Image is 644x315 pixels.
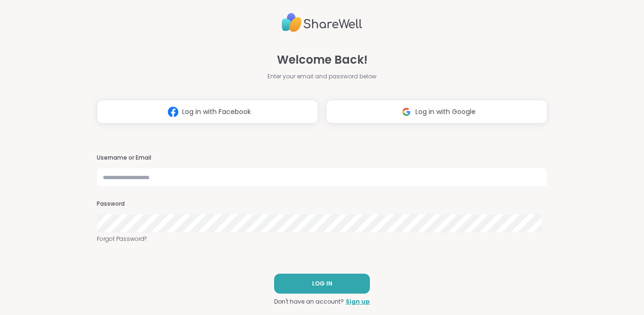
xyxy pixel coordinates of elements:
[277,51,368,68] span: Welcome Back!
[97,235,548,243] a: Forgot Password?
[97,100,318,124] button: Log in with Facebook
[346,297,370,306] a: Sign up
[274,297,344,306] span: Don't have an account?
[267,72,377,81] span: Enter your email and password below
[312,279,332,288] span: LOG IN
[97,200,548,208] h3: Password
[182,107,251,117] span: Log in with Facebook
[397,103,415,121] img: ShareWell Logomark
[282,9,362,36] img: ShareWell Logo
[415,107,476,117] span: Log in with Google
[97,154,548,162] h3: Username or Email
[274,274,370,294] button: LOG IN
[164,103,182,121] img: ShareWell Logomark
[326,100,547,124] button: Log in with Google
